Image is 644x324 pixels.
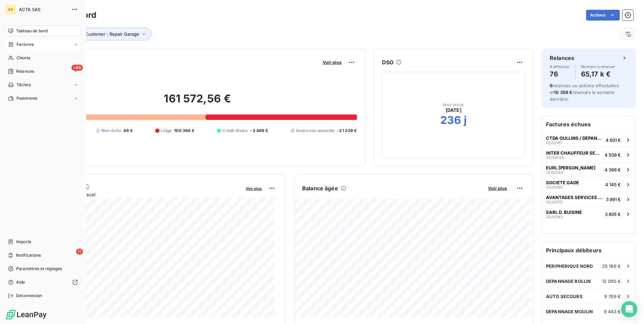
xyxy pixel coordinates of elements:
[101,128,121,134] span: Non-échu
[604,309,621,314] span: 9 443 €
[546,215,563,219] span: 25/00143
[586,10,620,21] button: Actions
[550,54,574,62] h6: Relances
[542,242,636,258] h6: Principaux débiteurs
[546,279,591,284] span: DEPANNAGE ROLLIN
[337,128,357,134] span: -21 239 €
[542,206,636,221] button: SARL D. BUISINE25/001433 805 €
[542,162,636,177] button: EURL [PERSON_NAME]25/001444 366 €
[546,170,563,174] span: 25/00144
[302,184,338,192] h6: Balance âgée
[602,263,621,269] span: 25 189 €
[17,55,30,61] span: Clients
[5,4,16,15] div: AS
[605,152,621,158] span: 4 509 €
[546,200,562,204] span: 25/00175
[605,182,621,187] span: 4 145 €
[550,65,570,69] span: À effectuer
[546,309,593,314] span: DEPANNAGE MOULIN
[17,41,34,47] span: Factures
[546,135,603,141] span: CTDA OULLINS / DEPANNAGE INGECAR
[16,252,41,258] span: Notifications
[546,209,582,215] span: SARL D. BUISINE
[38,92,357,112] h2: 161 572,56 €
[542,116,636,132] h6: Factures échues
[38,191,241,198] span: Chiffre d'affaires mensuel
[382,58,393,66] h6: DSO
[581,69,615,79] h4: 65,17 k €
[542,192,636,206] button: AVANTAGES SERVICES - AOD SARL25/001753 991 €
[604,294,621,299] span: 9 769 €
[17,82,31,88] span: Tâches
[161,128,171,134] span: Litige
[321,59,344,65] button: Voir plus
[73,31,139,37] span: Local Customer : Repair Garage
[546,165,595,170] span: EURL [PERSON_NAME]
[16,239,31,245] span: Imports
[5,309,47,320] img: Logo LeanPay
[546,156,564,160] span: 25/00529
[602,279,621,284] span: 12 095 €
[63,28,152,40] button: Local Customer : Repair Garage
[486,185,509,191] button: Voir plus
[542,147,636,162] button: INTER CHAUFFEUR SERVICES25/005294 509 €
[296,128,334,134] span: Avoirs non associés
[605,212,621,217] span: 3 805 €
[76,249,83,255] span: 11
[546,150,602,156] span: INTER CHAUFFEUR SERVICES
[246,186,262,191] span: Voir plus
[446,107,461,114] span: [DATE]
[606,137,621,143] span: 4 601 €
[581,65,615,69] span: Montant à relancer
[19,7,67,12] span: ACTA SAS
[16,28,47,34] span: Tableau de bord
[605,167,621,172] span: 4 366 €
[554,90,572,95] span: 10 356 €
[546,141,562,145] span: 25/00161
[440,114,461,127] h2: 236
[323,60,342,65] span: Voir plus
[542,132,636,147] button: CTDA OULLINS / DEPANNAGE INGECAR25/001614 601 €
[5,277,80,288] a: Aide
[546,263,593,269] span: PERIPHERIQUE NORD
[550,69,570,79] h4: 76
[621,301,637,317] div: Open Intercom Messenger
[464,114,467,127] h2: j
[542,177,636,192] button: SOCIETE GADE25/001904 145 €
[222,128,248,134] span: Crédit divers
[550,83,552,88] span: 6
[550,83,619,102] span: relances ou actions effectuées et relancés la semaine dernière.
[244,185,264,191] button: Voir plus
[16,293,42,299] span: Déconnexion
[546,180,579,185] span: SOCIETE GADE
[16,266,62,272] span: Paramètres et réglages
[16,68,34,74] span: Relances
[546,294,583,299] span: AUTO SECOURS
[71,65,83,71] span: +99
[546,195,603,200] span: AVANTAGES SERVICES - AOD SARL
[606,197,621,202] span: 3 991 €
[250,128,268,134] span: -3 498 €
[443,103,464,107] span: Mois actuel
[16,279,25,285] span: Aide
[488,186,507,191] span: Voir plus
[17,95,37,101] span: Paiements
[174,128,194,134] span: 100 366 €
[546,185,563,189] span: 25/00190
[124,128,133,134] span: 68 €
